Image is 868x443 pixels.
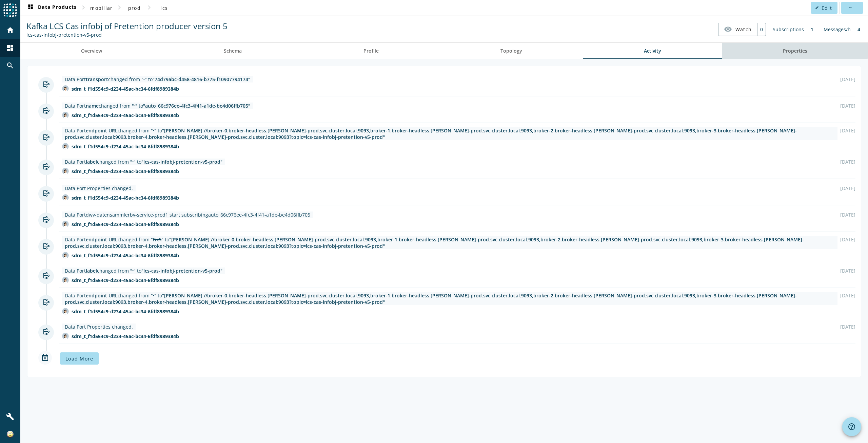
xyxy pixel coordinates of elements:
[145,3,153,12] mat-icon: chevron_right
[500,49,522,53] span: Topology
[153,236,161,243] span: N/A
[72,221,179,227] div: sdm_t_f1d554c9-d234-45ac-bc34-6fdf8989384b
[26,32,228,38] div: Kafka Topic: lcs-cas-infobj-pretention-v5-prod
[72,168,179,174] div: sdm_t_f1d554c9-d234-45ac-bc34-6fdf8989384b
[769,23,807,36] div: Subscriptions
[86,76,108,82] span: transport
[72,277,179,283] div: sdm_t_f1d554c9-d234-45ac-bc34-6fdf8989384b
[65,103,250,109] div: Data Port changed from " " to
[81,49,102,53] span: Overview
[86,236,118,243] span: endpoint URL
[724,25,732,33] mat-icon: visibility
[363,49,379,53] span: Profile
[65,267,222,274] div: Data Port changed from " " to
[86,292,118,299] span: endpoint URL
[141,159,222,165] span: "lcs-cas-infobj-pretention-v5-prod"
[65,127,835,140] div: Data Port changed from " " to
[86,267,97,274] span: label
[72,86,179,92] div: sdm_t_f1d554c9-d234-45ac-bc34-6fdf8989384b
[62,85,69,92] img: avatar
[7,431,14,438] img: af918c374769b9f2fc363c81ec7e3749
[143,103,250,109] span: "auto_66c976ee-4fc3-4f41-a1de-be4d06ffb705"
[783,49,807,53] span: Properties
[854,23,864,36] div: 4
[141,267,222,274] span: "lcs-cas-infobj-pretention-v5-prod"
[65,76,250,82] div: Data Port changed from " " to
[65,355,93,362] span: Load More
[644,49,661,53] span: Activity
[62,221,69,227] img: avatar
[65,292,797,305] span: "[PERSON_NAME]://broker-0.broker-headless.[PERSON_NAME]-prod.svc.cluster.local:9093,broker-1.brok...
[6,61,14,70] mat-icon: search
[822,5,832,11] span: Edit
[62,308,69,315] img: avatar
[86,211,208,218] span: dwv-datensammlerbv-service-prod1 start subscribing
[26,4,77,12] span: Data Products
[807,23,817,36] div: 1
[153,2,175,14] button: lcs
[62,277,69,283] img: avatar
[79,3,87,12] mat-icon: chevron_right
[840,292,855,299] div: [DATE]
[65,185,133,191] div: Data Port Properties changed.
[840,76,855,82] div: [DATE]
[6,412,14,421] mat-icon: build
[86,127,118,134] span: endpoint URL
[65,236,804,249] span: "[PERSON_NAME]://broker-0.broker-headless.[PERSON_NAME]-prod.svc.cluster.local:9093,broker-1.brok...
[65,159,222,165] div: Data Port changed from " " to
[123,2,145,14] button: prod
[65,211,310,218] div: Data Port auto_66c976ee-4fc3-4f41-a1de-be4d06ffb705
[72,308,179,315] div: sdm_t_f1d554c9-d234-45ac-bc34-6fdf8989384b
[62,143,69,150] img: avatar
[60,352,99,365] button: Load More
[815,6,819,10] mat-icon: edit
[153,76,250,82] span: "74d79abc-d458-4816-b775-f10907794174"
[86,103,99,109] span: name
[6,44,14,52] mat-icon: dashboard
[840,185,855,191] div: [DATE]
[26,4,35,12] mat-icon: dashboard
[6,26,14,34] mat-icon: home
[840,159,855,165] div: [DATE]
[160,5,168,11] span: lcs
[62,168,69,174] img: avatar
[72,112,179,118] div: sdm_t_f1d554c9-d234-45ac-bc34-6fdf8989384b
[3,3,17,17] img: spoud-logo.svg
[115,3,123,12] mat-icon: chevron_right
[65,324,133,330] div: Data Port Properties changed.
[26,20,228,32] span: Kafka LCS Cas infobj of Pretention producer version 5
[90,5,113,11] span: mobiliar
[86,159,97,165] span: label
[840,267,855,274] div: [DATE]
[87,2,115,14] button: mobiliar
[72,143,179,150] div: sdm_t_f1d554c9-d234-45ac-bc34-6fdf8989384b
[128,5,141,11] span: prod
[735,23,752,35] span: Watch
[840,103,855,109] div: [DATE]
[62,333,69,339] img: avatar
[72,252,179,259] div: sdm_t_f1d554c9-d234-45ac-bc34-6fdf8989384b
[24,2,79,14] button: Data Products
[65,236,835,249] div: Data Port changed from " " to
[848,423,856,431] mat-icon: help_outline
[62,252,69,259] img: avatar
[840,211,855,218] div: [DATE]
[840,127,855,134] div: [DATE]
[224,49,242,53] span: Schema
[62,194,69,201] img: avatar
[718,23,757,35] button: Watch
[848,6,852,10] mat-icon: more_horiz
[65,292,835,305] div: Data Port changed from " " to
[840,236,855,243] div: [DATE]
[65,127,797,140] span: "[PERSON_NAME]://broker-0.broker-headless.[PERSON_NAME]-prod.svc.cluster.local:9093,broker-1.brok...
[820,23,854,36] div: Messages/h
[72,195,179,201] div: sdm_t_f1d554c9-d234-45ac-bc34-6fdf8989384b
[62,112,69,118] img: avatar
[811,2,837,14] button: Edit
[757,23,766,36] div: 0
[38,351,52,365] mat-icon: event_busy
[72,333,179,339] div: sdm_t_f1d554c9-d234-45ac-bc34-6fdf8989384b
[840,324,855,330] div: [DATE]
